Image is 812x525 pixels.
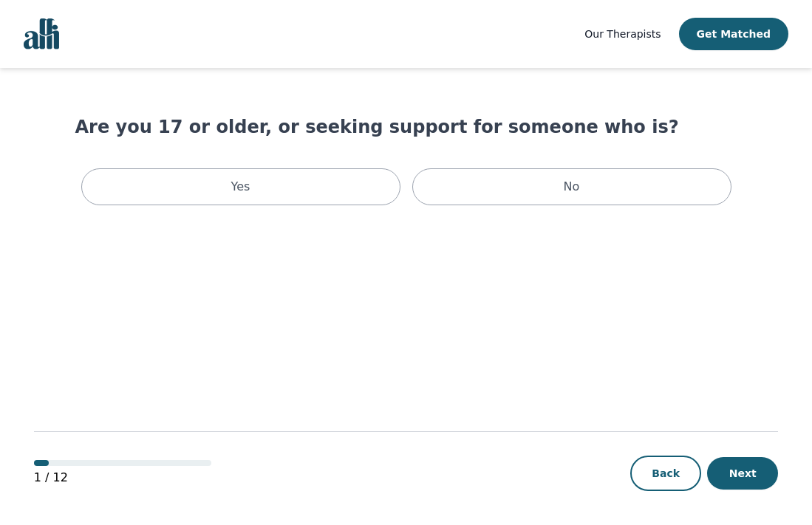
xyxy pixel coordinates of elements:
button: Next [707,457,778,490]
p: No [564,178,580,196]
p: 1 / 12 [34,469,211,487]
p: Yes [231,178,250,196]
h1: Are you 17 or older, or seeking support for someone who is? [75,115,737,139]
button: Back [630,456,701,491]
button: Get Matched [679,18,788,50]
a: Our Therapists [584,25,661,43]
span: Our Therapists [584,28,661,40]
img: alli logo [24,18,59,49]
